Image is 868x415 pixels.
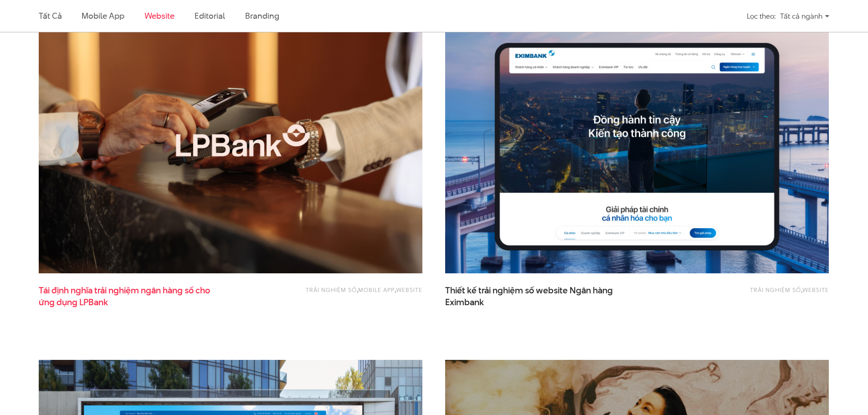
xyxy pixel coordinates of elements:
[802,286,829,294] a: Website
[445,16,829,273] img: Eximbank Website Portal
[269,285,422,303] div: , ,
[750,286,801,294] a: Trải nghiệm số
[39,285,221,307] span: Tái định nghĩa trải nghiệm ngân hàng số cho
[82,10,124,21] a: Mobile app
[747,8,776,24] div: Lọc theo:
[445,285,627,307] span: Thiết kế trải nghiệm số website Ngân hàng
[245,10,279,21] a: Branding
[306,286,357,294] a: Trải nghiệm số
[39,16,422,273] img: LPBank Thumb
[675,285,829,303] div: ,
[39,10,62,21] a: Tất cả
[445,297,484,308] span: Eximbank
[445,285,627,307] a: Thiết kế trải nghiệm số website Ngân hàngEximbank
[195,10,225,21] a: Editorial
[780,8,829,24] div: Tất cả ngành
[39,297,108,308] span: ứng dụng LPBank
[358,286,395,294] a: Mobile app
[39,285,221,307] a: Tái định nghĩa trải nghiệm ngân hàng số choứng dụng LPBank
[144,10,175,21] a: Website
[396,286,422,294] a: Website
